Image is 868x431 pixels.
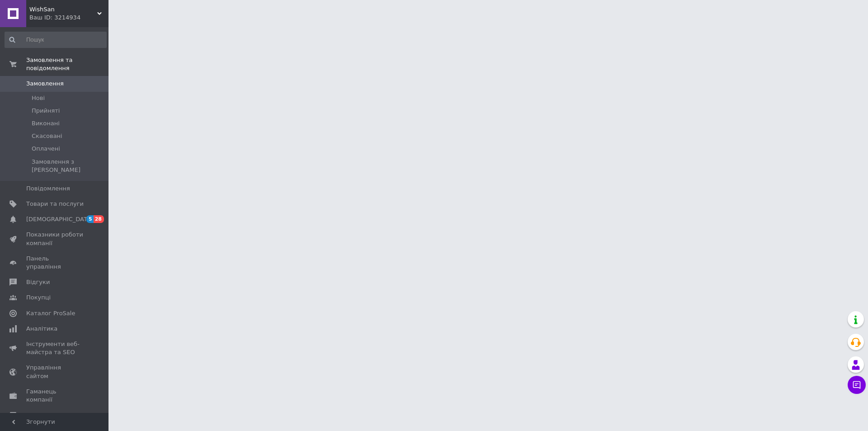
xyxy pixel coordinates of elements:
[26,364,84,380] span: Управління сайтом
[5,32,107,48] input: Пошук
[26,231,84,247] span: Показники роботи компанії
[26,56,108,72] span: Замовлення та повідомлення
[26,388,84,404] span: Гаманець компанії
[32,94,45,102] span: Нові
[86,215,94,223] span: 5
[26,278,50,286] span: Відгуки
[32,107,60,115] span: Прийняті
[26,340,84,356] span: Інструменти веб-майстра та SEO
[848,376,866,394] button: Чат з покупцем
[94,215,104,223] span: 28
[26,309,75,317] span: Каталог ProSale
[29,5,97,14] span: WishSan
[26,215,93,223] span: [DEMOGRAPHIC_DATA]
[32,145,60,153] span: Оплачені
[26,325,57,333] span: Аналітика
[32,158,106,174] span: Замовлення з [PERSON_NAME]
[26,411,49,419] span: Маркет
[26,294,51,302] span: Покупці
[26,255,84,271] span: Панель управління
[29,14,108,22] div: Ваш ID: 3214934
[26,200,84,208] span: Товари та послуги
[26,185,70,193] span: Повідомлення
[32,119,60,128] span: Виконані
[26,80,64,88] span: Замовлення
[32,132,62,140] span: Скасовані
